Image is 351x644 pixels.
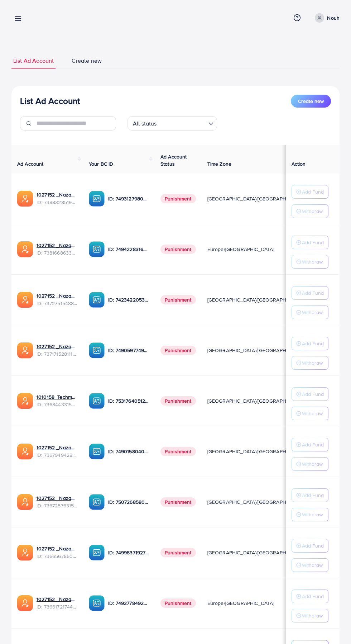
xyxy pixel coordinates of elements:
p: ID: 7493127980932333584 [108,194,149,203]
span: Ad Account [17,160,44,167]
img: ic-ads-acc.e4c84228.svg [17,595,33,611]
img: ic-ba-acc.ded83a64.svg [89,545,105,560]
div: <span class='underline'>1027152 _Nazaagency_016</span></br>7367257631523782657 [37,494,77,509]
span: Punishment [160,295,196,304]
button: Withdraw [292,609,328,622]
img: ic-ads-acc.e4c84228.svg [17,191,33,207]
p: Withdraw [302,510,323,519]
p: Add Fund [302,541,324,550]
div: <span class='underline'>1027152 _Nazaagency_023</span></br>7381668633665093648 [37,242,77,256]
img: ic-ads-acc.e4c84228.svg [17,342,33,358]
span: Europe/[GEOGRAPHIC_DATA] [207,246,274,253]
p: Withdraw [302,207,323,216]
span: ID: 7367949428067450896 [37,451,77,459]
img: ic-ba-acc.ded83a64.svg [89,444,105,459]
p: ID: 7507268580682137618 [108,498,149,506]
p: ID: 7423422053648285697 [108,295,149,304]
span: [GEOGRAPHIC_DATA]/[GEOGRAPHIC_DATA] [207,397,307,404]
img: ic-ba-acc.ded83a64.svg [89,342,105,358]
button: Withdraw [292,306,328,319]
button: Add Fund [292,387,328,401]
button: Add Fund [292,236,328,249]
div: <span class='underline'>1027152 _Nazaagency_04</span></br>7371715281112170513 [37,343,77,357]
div: <span class='underline'>1027152 _Nazaagency_003</span></br>7367949428067450896 [37,444,77,459]
img: ic-ads-acc.e4c84228.svg [17,494,33,510]
button: Add Fund [292,589,328,603]
img: ic-ba-acc.ded83a64.svg [89,494,105,510]
img: ic-ba-acc.ded83a64.svg [89,595,105,611]
button: Add Fund [292,539,328,553]
h3: List Ad Account [20,96,80,106]
span: Action [292,160,306,167]
img: ic-ads-acc.e4c84228.svg [17,241,33,257]
span: ID: 7366567860828749825 [37,553,77,560]
p: Add Fund [302,390,324,398]
p: Add Fund [302,339,324,348]
span: [GEOGRAPHIC_DATA]/[GEOGRAPHIC_DATA] [207,448,307,455]
p: Nouh [327,14,340,22]
div: <span class='underline'>1027152 _Nazaagency_0051</span></br>7366567860828749825 [37,545,77,560]
span: [GEOGRAPHIC_DATA]/[GEOGRAPHIC_DATA] [207,347,307,354]
span: Punishment [160,346,196,355]
span: Create new [298,98,324,105]
a: 1027152 _Nazaagency_0051 [37,545,77,552]
p: Add Fund [302,592,324,601]
button: Withdraw [292,407,328,420]
p: Add Fund [302,491,324,499]
p: Withdraw [302,359,323,367]
button: Add Fund [292,488,328,502]
p: Add Fund [302,289,324,297]
span: Punishment [160,447,196,456]
span: Europe/[GEOGRAPHIC_DATA] [207,600,274,607]
span: Punishment [160,548,196,557]
p: Withdraw [302,561,323,569]
span: [GEOGRAPHIC_DATA]/[GEOGRAPHIC_DATA] [207,195,307,202]
p: ID: 7490158040596217873 [108,447,149,456]
p: Withdraw [302,308,323,317]
a: 1027152 _Nazaagency_016 [37,494,77,502]
span: Create new [72,57,102,65]
img: ic-ba-acc.ded83a64.svg [89,191,105,207]
span: Punishment [160,497,196,507]
p: Withdraw [302,257,323,266]
div: <span class='underline'>1010158_Techmanistan pk acc_1715599413927</span></br>7368443315504726017 [37,393,77,408]
button: Withdraw [292,558,328,572]
button: Create new [291,95,331,108]
button: Add Fund [292,337,328,350]
p: Withdraw [302,460,323,468]
button: Withdraw [292,457,328,471]
div: Search for option [128,116,217,131]
a: Nouh [312,13,340,23]
div: <span class='underline'>1027152 _Nazaagency_019</span></br>7388328519014645761 [37,191,77,206]
img: ic-ads-acc.e4c84228.svg [17,444,33,459]
img: ic-ads-acc.e4c84228.svg [17,292,33,308]
button: Add Fund [292,185,328,199]
a: 1027152 _Nazaagency_04 [37,343,77,350]
p: Add Fund [302,188,324,196]
a: 1027152 _Nazaagency_023 [37,242,77,249]
img: ic-ba-acc.ded83a64.svg [89,393,105,409]
span: ID: 7372751548805726224 [37,300,77,307]
div: <span class='underline'>1027152 _Nazaagency_018</span></br>7366172174454882305 [37,596,77,610]
span: [GEOGRAPHIC_DATA]/[GEOGRAPHIC_DATA] [207,498,307,506]
span: [GEOGRAPHIC_DATA]/[GEOGRAPHIC_DATA] [207,296,307,303]
p: Add Fund [302,238,324,247]
a: 1027152 _Nazaagency_018 [37,596,77,603]
button: Withdraw [292,204,328,218]
a: 1027152 _Nazaagency_007 [37,292,77,299]
span: ID: 7367257631523782657 [37,502,77,509]
div: <span class='underline'>1027152 _Nazaagency_007</span></br>7372751548805726224 [37,292,77,307]
button: Withdraw [292,508,328,521]
span: Your BC ID [89,160,114,167]
p: Add Fund [302,440,324,449]
span: ID: 7371715281112170513 [37,350,77,357]
span: Time Zone [207,160,231,167]
a: 1027152 _Nazaagency_019 [37,191,77,198]
span: All status [131,118,158,129]
button: Add Fund [292,438,328,451]
img: ic-ba-acc.ded83a64.svg [89,292,105,308]
button: Withdraw [292,255,328,269]
p: ID: 7531764051207716871 [108,397,149,405]
button: Withdraw [292,356,328,370]
span: [GEOGRAPHIC_DATA]/[GEOGRAPHIC_DATA] [207,549,307,556]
